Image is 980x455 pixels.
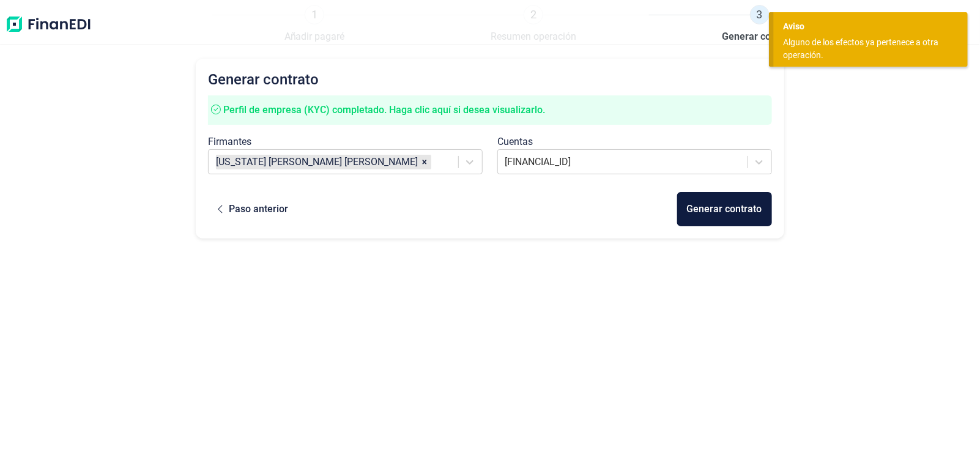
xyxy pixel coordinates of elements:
article: [US_STATE] [PERSON_NAME] [PERSON_NAME] [216,155,418,169]
div: Paso anterior [229,202,288,216]
button: Paso anterior [208,192,298,226]
div: Generar contrato [687,202,762,216]
div: Aviso [783,20,959,33]
div: Alguno de los efectos ya pertenece a otra operación. [783,36,949,62]
h2: Generar contrato [208,71,771,88]
span: 3 [750,5,770,24]
a: 3Generar contrato [722,5,797,44]
div: Firmantes [208,135,483,149]
div: Remove VIRGINIA [418,155,431,169]
span: Perfil de empresa (KYC) completado. Haga clic aquí si desea visualizarlo. [223,104,545,116]
img: Logo de aplicación [5,5,92,44]
button: Generar contrato [677,192,772,226]
div: Cuentas [497,135,772,149]
span: Generar contrato [722,29,797,44]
